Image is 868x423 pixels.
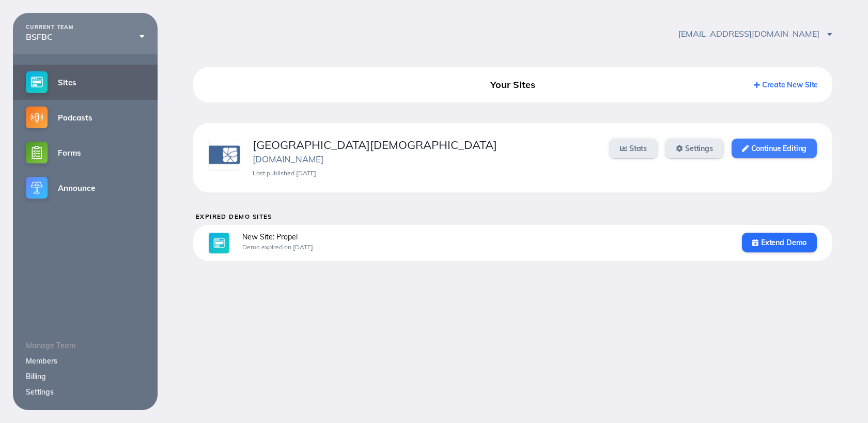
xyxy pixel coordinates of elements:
[253,154,323,164] a: [DOMAIN_NAME]
[26,387,54,397] a: Settings
[26,356,57,366] a: Members
[742,233,817,252] a: Extend Demo
[26,32,145,41] div: BSFBC
[26,372,46,381] a: Billing
[242,244,729,251] div: Demo expired on [DATE]
[13,65,158,100] a: Sites
[196,213,833,220] h5: Expired Demo Sites
[26,71,48,93] img: sites-small@2x.png
[13,135,158,170] a: Forms
[13,170,158,205] a: Announce
[665,139,723,158] a: Settings
[26,341,75,350] span: Manage Team
[253,170,597,177] div: Last published [DATE]
[732,139,817,158] a: Continue Editing
[209,233,229,253] img: sites-large@2x.jpg
[209,139,240,170] img: yq5zxkx1cggc1jet.png
[754,80,818,89] a: Create New Site
[13,100,158,135] a: Podcasts
[26,142,48,163] img: forms-small@2x.png
[26,177,48,199] img: announce-small@2x.png
[253,139,597,152] div: [GEOGRAPHIC_DATA][DEMOGRAPHIC_DATA]
[26,107,48,128] img: podcasts-small@2x.png
[411,75,615,94] div: Your Sites
[678,28,832,39] span: [EMAIL_ADDRESS][DOMAIN_NAME]
[610,139,657,158] a: Stats
[26,24,145,31] div: CURRENT TEAM
[242,233,729,241] div: New Site: Propel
